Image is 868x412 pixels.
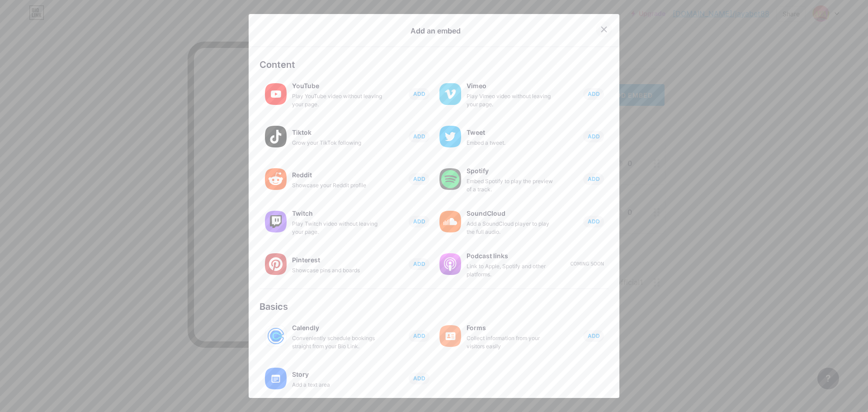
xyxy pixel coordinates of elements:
img: reddit [265,168,287,190]
span: ADD [588,175,600,183]
div: Forms [467,322,557,334]
div: Twitch [292,207,382,220]
span: ADD [588,332,600,340]
div: Spotify [467,165,557,177]
span: ADD [413,260,425,268]
button: ADD [409,173,429,185]
div: Play Vimeo video without leaving your page. [467,92,557,109]
button: ADD [409,216,429,227]
span: ADD [413,175,425,183]
div: Tweet [467,126,557,139]
img: story [265,368,287,389]
button: ADD [583,88,604,100]
img: twitter [439,126,461,147]
img: calendly [265,325,287,347]
span: ADD [588,218,600,225]
div: Embed Spotify to play the preview of a track. [467,177,557,194]
div: Add a SoundCloud player to play the full audio. [467,220,557,236]
div: Reddit [292,169,382,181]
button: ADD [583,330,604,342]
button: ADD [583,216,604,227]
img: forms [439,325,461,347]
div: Content [259,58,609,71]
button: ADD [409,88,429,100]
button: ADD [409,131,429,142]
div: SoundCloud [467,207,557,220]
button: ADD [409,330,429,342]
div: Calendly [292,322,382,334]
div: Conveniently schedule bookings straight from your Bio Link. [292,334,382,350]
button: ADD [409,373,429,384]
div: Story [292,368,382,381]
button: ADD [583,173,604,185]
div: Collect information from your visitors easily [467,334,557,350]
span: ADD [413,332,425,340]
div: Link to Apple, Spotify and other platforms. [467,262,557,279]
span: ADD [588,90,600,98]
div: Showcase pins and boards [292,266,382,275]
img: tiktok [265,126,287,147]
div: Add an embed [410,25,461,36]
div: Add a text area [292,381,382,389]
div: Pinterest [292,254,382,266]
div: Tiktok [292,126,382,139]
button: ADD [409,258,429,270]
div: YouTube [292,80,382,92]
div: Vimeo [467,80,557,92]
img: podcastlinks [439,253,461,275]
img: pinterest [265,253,287,275]
span: ADD [413,374,425,382]
div: Coming soon [571,260,604,267]
div: Play Twitch video without leaving your page. [292,220,382,236]
img: spotify [439,168,461,190]
span: ADD [413,218,425,225]
button: ADD [583,131,604,142]
span: ADD [413,133,425,140]
img: twitch [265,211,287,232]
img: youtube [265,83,287,105]
span: ADD [413,90,425,98]
span: ADD [588,133,600,140]
div: Grow your TikTok following [292,139,382,147]
img: soundcloud [439,211,461,232]
div: Podcast links [467,250,557,262]
div: Play YouTube video without leaving your page. [292,92,382,109]
div: Showcase your Reddit profile [292,181,382,189]
img: vimeo [439,83,461,105]
div: Embed a tweet. [467,139,557,147]
div: Basics [259,300,609,313]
